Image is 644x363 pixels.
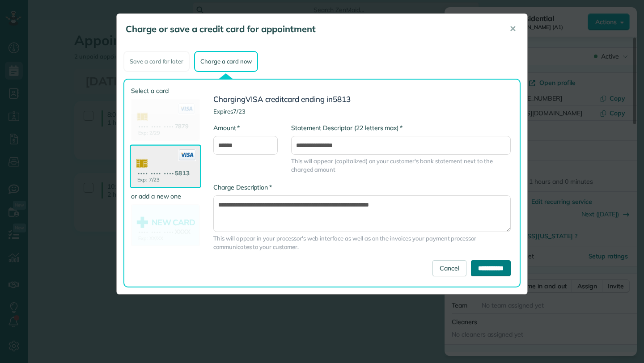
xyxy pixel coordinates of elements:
[194,51,258,72] div: Charge a card now
[333,94,351,104] span: 5813
[213,123,240,132] label: Amount
[213,183,272,192] label: Charge Description
[213,108,511,114] h4: Expires
[213,95,511,104] h3: Charging card ending in
[291,157,511,174] span: This will appear (capitalized) on your customer's bank statement next to the charged amount
[246,94,263,104] span: VISA
[265,94,284,104] span: credit
[213,234,511,251] span: This will appear in your processor's web interface as well as on the invoices your payment proces...
[291,123,402,132] label: Statement Descriptor (22 letters max)
[123,51,190,72] div: Save a card for later
[432,260,466,276] a: Cancel
[131,86,200,95] label: Select a card
[126,23,497,35] h5: Charge or save a credit card for appointment
[233,108,246,115] span: 7/23
[131,192,200,201] label: or add a new one
[509,24,516,34] span: ✕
